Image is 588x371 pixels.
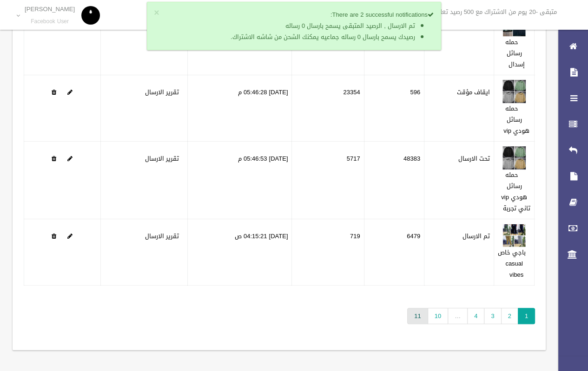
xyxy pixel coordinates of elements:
[188,142,292,219] td: [DATE] 05:46:53 م
[67,230,73,242] a: Edit
[502,80,526,103] img: 638738467954463621.jpg
[502,224,526,247] img: 638739773240187718.jpg
[330,9,434,20] strong: There are 2 successful notifications:
[501,308,518,324] a: 2
[154,8,159,18] button: ×
[67,86,73,98] a: Edit
[364,219,424,286] td: 6479
[364,142,424,219] td: 48383
[457,87,490,98] label: ايقاف مؤقت
[145,230,179,242] a: تقرير الارسال
[188,75,292,142] td: [DATE] 05:46:28 م
[505,36,525,70] a: حمله رسائل إسدال
[171,20,415,32] li: تم الارسال , الرصيد المتبقى يسمح بارسال 0 رساله
[458,153,490,164] label: تحت الارسال
[292,219,364,286] td: 719
[501,169,530,214] a: حمله رسائل هودي vip تاني تجربة
[518,308,535,324] span: 1
[292,75,364,142] td: 23354
[188,219,292,286] td: [DATE] 04:15:21 ص
[145,86,179,98] a: تقرير الارسال
[145,153,179,164] a: تقرير الارسال
[25,18,75,25] small: Facebook User
[171,32,415,43] li: رصيدك يسمح بارسال 0 رساله جماعيه يمكنك الشحن من شاشه الاشتراك.
[292,142,364,219] td: 5717
[462,231,490,242] label: تم الارسال
[502,153,526,164] a: Edit
[498,247,526,280] a: باجي خاص casual vibes
[502,146,526,169] img: 638738525183401005.jpg
[407,308,428,324] a: 11
[364,75,424,142] td: 596
[484,308,501,324] a: 3
[428,308,448,324] a: 10
[467,308,484,324] a: 4
[502,86,526,98] a: Edit
[25,6,75,13] p: [PERSON_NAME]
[448,308,468,324] span: …
[502,230,526,242] a: Edit
[503,103,529,137] a: حمله رسائل هودي vip
[67,153,73,164] a: Edit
